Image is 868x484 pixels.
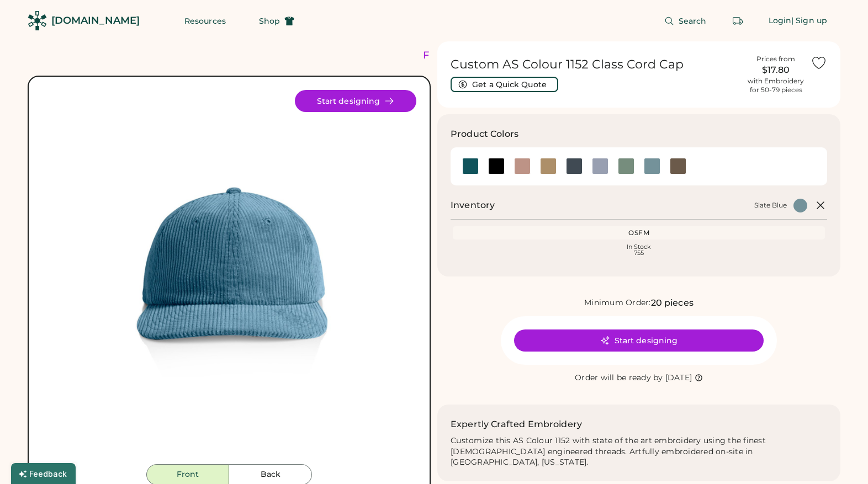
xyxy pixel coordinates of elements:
button: Get a Quick Quote [451,77,558,92]
div: Minimum Order: [584,297,651,309]
div: In Stock 755 [455,244,823,256]
div: $17.80 [748,63,804,77]
img: 1152 - Slate Blue Front Image [42,90,416,464]
div: 20 pieces [651,296,694,310]
div: with Embroidery for 50-79 pieces [748,77,804,94]
button: Retrieve an order [727,10,749,32]
button: Start designing [514,329,764,352]
h3: Product Colors [451,127,518,141]
div: FREE SHIPPING [423,48,518,63]
button: Start designing [295,90,416,112]
span: Search [679,17,707,25]
div: OSFM [455,228,823,237]
button: Search [651,10,720,32]
div: Prices from [756,55,795,63]
button: Shop [246,10,308,32]
div: [DATE] [665,373,692,384]
div: Slate Blue [754,201,787,210]
div: Login [769,15,792,26]
div: Order will be ready by [575,373,663,384]
h1: Custom AS Colour 1152 Class Cord Cap [451,57,741,72]
span: Shop [259,17,280,25]
div: | Sign up [791,15,827,26]
div: Customize this AS Colour 1152 with state of the art embroidery using the finest [DEMOGRAPHIC_DATA... [451,435,827,469]
img: Rendered Logo - Screens [28,11,47,30]
h2: Inventory [451,199,495,212]
div: [DOMAIN_NAME] [51,14,140,28]
h2: Expertly Crafted Embroidery [451,418,582,431]
div: 1152 Style Image [42,90,416,464]
button: Resources [171,10,239,32]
